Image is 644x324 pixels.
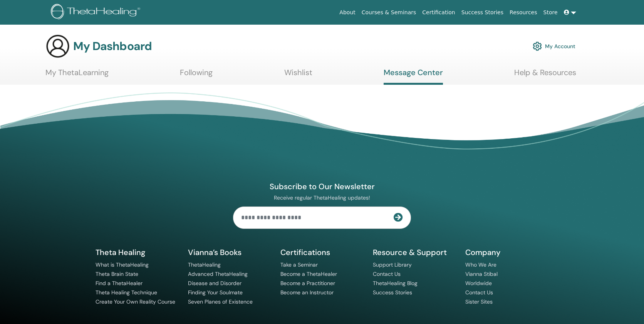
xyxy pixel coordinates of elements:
a: ThetaHealing Blog [373,280,418,287]
a: Sister Sites [465,298,493,305]
a: Theta Brain State [96,270,138,277]
p: Receive regular ThetaHealing updates! [233,194,411,201]
a: Message Center [384,68,443,85]
a: Become a ThetaHealer [280,270,337,277]
a: Wishlist [284,68,312,83]
img: logo.png [51,4,143,21]
a: Advanced ThetaHealing [188,270,248,277]
a: Store [540,5,561,20]
h4: Subscribe to Our Newsletter [233,181,411,191]
a: Success Stories [373,289,412,296]
a: Theta Healing Technique [96,289,157,296]
h5: Company [465,247,548,257]
a: Seven Planes of Existence [188,298,253,305]
a: Following [180,68,213,83]
a: Contact Us [465,289,493,296]
img: cog.svg [533,40,542,53]
h5: Theta Healing [96,247,179,257]
a: Help & Resources [514,68,576,83]
a: Become a Practitioner [280,280,335,287]
a: Success Stories [458,5,506,20]
h5: Resource & Support [373,247,456,257]
a: My Account [533,38,575,55]
a: Who We Are [465,261,496,268]
h5: Vianna’s Books [188,247,271,257]
a: About [336,5,358,20]
a: Certification [419,5,458,20]
a: Create Your Own Reality Course [96,298,175,305]
a: Finding Your Soulmate [188,289,243,296]
a: Vianna Stibal [465,270,498,277]
a: Contact Us [373,270,401,277]
a: Become an Instructor [280,289,334,296]
a: My ThetaLearning [45,68,109,83]
a: Worldwide [465,280,492,287]
a: Disease and Disorder [188,280,241,287]
a: ThetaHealing [188,261,221,268]
h3: My Dashboard [73,39,152,53]
img: generic-user-icon.jpg [45,34,70,59]
a: What is ThetaHealing [96,261,149,268]
a: Courses & Seminars [359,5,419,20]
a: Find a ThetaHealer [96,280,143,287]
a: Support Library [373,261,412,268]
h5: Certifications [280,247,364,257]
a: Take a Seminar [280,261,318,268]
a: Resources [506,5,540,20]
